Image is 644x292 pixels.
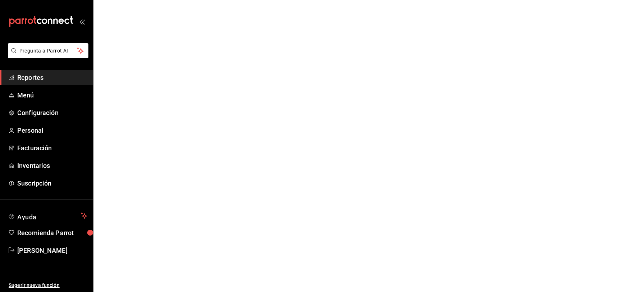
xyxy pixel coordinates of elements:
a: Pregunta a Parrot AI [5,52,88,60]
button: Pregunta a Parrot AI [8,43,88,58]
span: Personal [17,126,87,135]
span: Reportes [17,73,87,82]
span: Suscripción [17,178,87,188]
span: Configuración [17,108,87,118]
span: Recomienda Parrot [17,228,87,238]
span: Pregunta a Parrot AI [19,47,77,55]
span: Sugerir nueva función [9,282,87,289]
button: open_drawer_menu [79,19,85,24]
span: [PERSON_NAME] [17,246,87,255]
span: Facturación [17,143,87,153]
span: Menú [17,90,87,100]
span: Ayuda [17,211,78,220]
span: Inventarios [17,161,87,170]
